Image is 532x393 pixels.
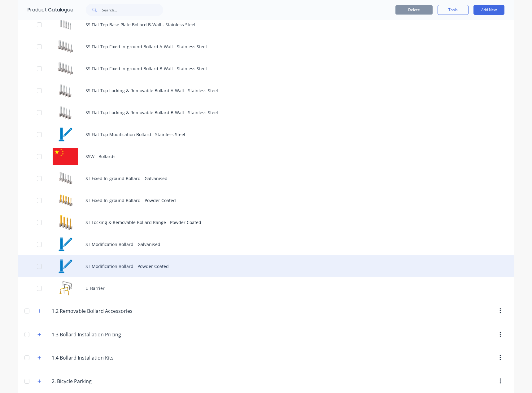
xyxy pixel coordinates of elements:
[18,255,514,277] div: ST Modification Bollard - Powder CoatedST Modification Bollard - Powder Coated
[102,4,163,16] input: Search...
[18,145,514,167] div: SSW - BollardsSSW - Bollards
[18,167,514,189] div: ST Fixed In-ground Bollard - GalvanisedST Fixed In-ground Bollard - Galvanised
[18,14,514,36] div: SS Flat Top Base Plate Bollard B-Wall - Stainless SteelSS Flat Top Base Plate Bollard B-Wall - St...
[52,331,125,338] input: Enter category name
[18,101,514,123] div: SS Flat Top Locking & Removable Bollard B-Wall - Stainless SteelSS Flat Top Locking & Removable B...
[18,211,514,233] div: ST Locking & Removable Bollard Range - Powder CoatedST Locking & Removable Bollard Range - Powder...
[18,277,514,299] div: U-BarrierU-Barrier
[395,5,433,15] button: Delete
[473,5,504,15] button: Add New
[52,354,125,361] input: Enter category name
[18,233,514,255] div: ST Modification Bollard - Galvanised ST Modification Bollard - Galvanised
[18,189,514,211] div: ST Fixed In-ground Bollard - Powder CoatedST Fixed In-ground Bollard - Powder Coated
[52,307,132,315] input: Enter category name
[18,36,514,58] div: SS Flat Top Fixed In-ground Bollard A-Wall - Stainless SteelSS Flat Top Fixed In-ground Bollard A...
[18,58,514,80] div: SS Flat Top Fixed In-ground Bollard B-Wall - Stainless SteelSS Flat Top Fixed In-ground Bollard B...
[52,378,125,385] input: Enter category name
[438,5,469,15] button: Tools
[18,80,514,101] div: SS Flat Top Locking & Removable Bollard A-Wall - Stainless SteelSS Flat Top Locking & Removable B...
[18,123,514,145] div: SS Flat Top Modification Bollard - Stainless SteelSS Flat Top Modification Bollard - Stainless Steel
